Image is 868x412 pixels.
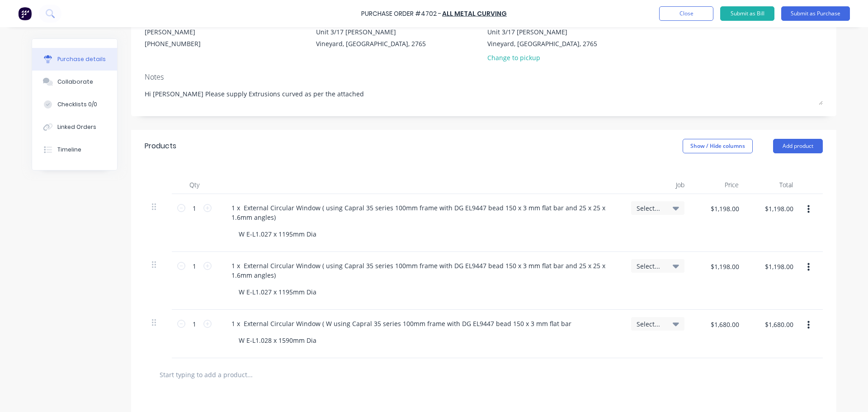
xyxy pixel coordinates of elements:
[231,334,324,347] div: W E-L1.028 x 1590mm Dia
[781,6,850,21] button: Submit as Purchase
[773,139,823,153] button: Add product
[746,176,800,194] div: Total
[231,227,324,241] div: W E-L1.027 x 1195mm Dia
[442,9,507,18] a: All Metal Curving
[720,6,774,21] button: Submit as Bill
[145,141,176,152] div: Products
[57,100,97,109] div: Checklists 0/0
[57,78,93,86] div: Collaborate
[32,116,117,138] button: Linked Orders
[659,6,713,21] button: Close
[624,176,692,194] div: Job
[224,201,617,224] div: 1 x External Circular Window ( using Capral 35 series 100mm frame with DG EL9447 bead 150 x 3 mm ...
[145,71,823,82] div: Notes
[57,55,106,63] div: Purchase details
[145,39,201,48] div: [PHONE_NUMBER]
[159,365,340,384] input: Start typing to add a product...
[361,9,441,19] div: Purchase Order #4702 -
[316,39,426,48] div: Vineyard, [GEOGRAPHIC_DATA], 2765
[683,139,753,153] button: Show / Hide columns
[487,39,597,48] div: Vineyard, [GEOGRAPHIC_DATA], 2765
[316,27,426,37] div: Unit 3/17 [PERSON_NAME]
[18,7,32,20] img: Factory
[32,71,117,93] button: Collaborate
[224,259,617,282] div: 1 x External Circular Window ( using Capral 35 series 100mm frame with DG EL9447 bead 150 x 3 mm ...
[145,27,201,37] div: [PERSON_NAME]
[145,85,823,105] textarea: Hi [PERSON_NAME] Please supply Extrusions curved as per the attached
[32,138,117,161] button: Timeline
[172,176,217,194] div: Qty
[487,53,597,62] div: Change to pickup
[57,146,81,154] div: Timeline
[637,319,664,329] span: Select...
[637,261,664,271] span: Select...
[231,285,324,298] div: W E-L1.027 x 1195mm Dia
[32,93,117,116] button: Checklists 0/0
[487,27,597,37] div: Unit 3/17 [PERSON_NAME]
[57,123,96,131] div: Linked Orders
[692,176,746,194] div: Price
[224,317,579,330] div: 1 x External Circular Window ( W using Capral 35 series 100mm frame with DG EL9447 bead 150 x 3 m...
[637,204,664,213] span: Select...
[32,48,117,71] button: Purchase details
